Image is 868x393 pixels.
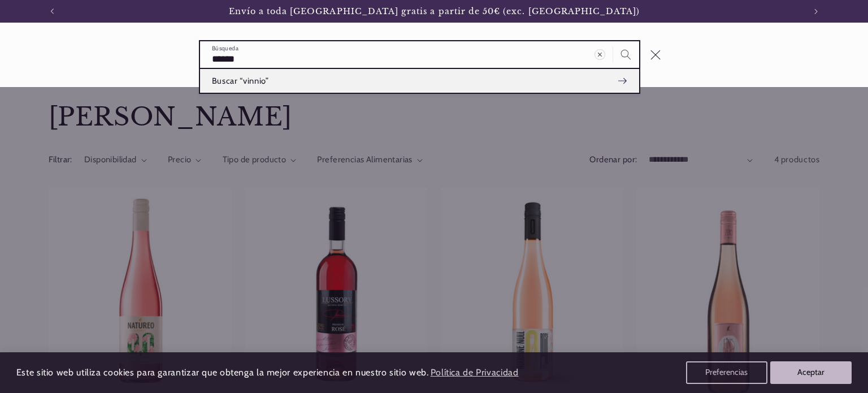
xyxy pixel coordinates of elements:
[770,361,852,384] button: Aceptar
[613,41,639,67] button: Búsqueda
[643,42,669,68] button: Cerrar
[212,75,269,87] span: Buscar “vinnio”
[686,361,767,384] button: Preferencias
[16,367,429,378] span: Este sitio web utiliza cookies para garantizar que obtenga la mejor experiencia en nuestro sitio ...
[587,41,613,67] button: Borrar término de búsqueda
[229,6,640,16] span: Envío a toda [GEOGRAPHIC_DATA] gratis a partir de 50€ (exc. [GEOGRAPHIC_DATA])
[428,363,520,383] a: Política de Privacidad (opens in a new tab)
